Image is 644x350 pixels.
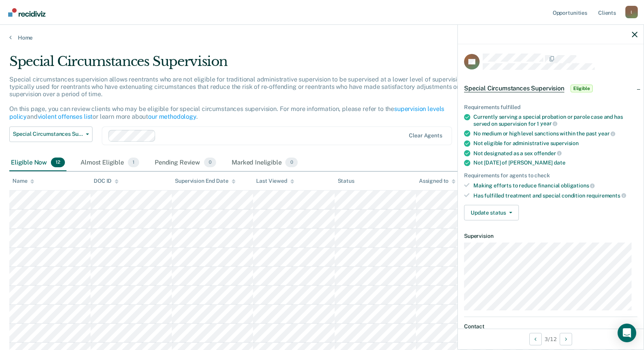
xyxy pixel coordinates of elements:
[12,178,34,184] div: Name
[473,114,637,127] div: Currently serving a special probation or parole case and has served on supervision for 1
[473,182,637,189] div: Making efforts to reduce financial
[625,6,638,18] div: l
[473,192,637,199] div: Has fulfilled treatment and special condition
[8,8,45,17] img: Recidiviz
[409,132,442,139] div: Clear agents
[230,154,299,172] div: Marked Ineligible
[540,120,557,126] span: year
[153,154,218,172] div: Pending Review
[473,150,637,157] div: Not designated as a sex
[464,323,637,330] dt: Contact
[473,140,637,147] div: Not eligible for administrative
[9,76,477,120] p: Special circumstances supervision allows reentrants who are not eligible for traditional administ...
[586,192,626,199] span: requirements
[560,333,572,345] button: Next Opportunity
[13,131,83,137] span: Special Circumstances Supervision
[148,113,196,120] a: our methodology
[473,130,637,137] div: No medium or high level sanctions within the past
[9,54,492,76] div: Special Circumstances Supervision
[79,154,141,172] div: Almost Eligible
[464,85,564,92] span: Special Circumstances Supervision
[128,158,139,168] span: 1
[51,158,65,168] span: 12
[529,333,542,345] button: Previous Opportunity
[338,178,354,184] div: Status
[38,113,93,120] a: violent offenses list
[464,205,519,220] button: Update status
[561,182,595,189] span: obligations
[458,76,644,101] div: Special Circumstances SupervisionEligible
[473,159,637,166] div: Not [DATE] of [PERSON_NAME]
[550,140,579,146] span: supervision
[464,172,637,179] div: Requirements for agents to check
[94,178,119,184] div: DOC ID
[175,178,235,184] div: Supervision End Date
[464,104,637,111] div: Requirements fulfilled
[458,329,644,349] div: 3 / 12
[256,178,294,184] div: Last Viewed
[464,233,637,239] dt: Supervision
[625,6,638,18] button: Profile dropdown button
[554,159,565,166] span: date
[571,85,593,92] span: Eligible
[9,154,66,172] div: Eligible Now
[285,158,297,168] span: 0
[534,150,562,156] span: offender
[9,105,444,120] a: supervision levels policy
[204,158,216,168] span: 0
[618,324,636,342] div: Open Intercom Messenger
[419,178,456,184] div: Assigned to
[598,130,615,137] span: year
[9,34,635,41] a: Home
